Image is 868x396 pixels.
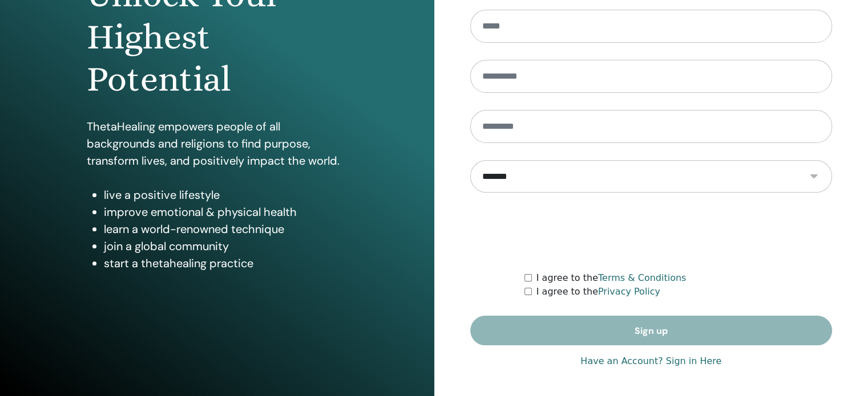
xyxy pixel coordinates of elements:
[598,286,660,297] a: Privacy Policy
[104,255,348,272] li: start a thetahealing practice
[104,221,348,238] li: learn a world-renowned technique
[104,186,348,203] li: live a positive lifestyle
[536,285,660,299] label: I agree to the
[104,203,348,221] li: improve emotional & physical health
[598,272,686,283] a: Terms & Conditions
[580,354,721,368] a: Have an Account? Sign in Here
[536,271,687,285] label: I agree to the
[87,118,348,169] p: ThetaHealing empowers people of all backgrounds and religions to find purpose, transform lives, a...
[104,238,348,255] li: join a global community
[564,210,738,254] iframe: reCAPTCHA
